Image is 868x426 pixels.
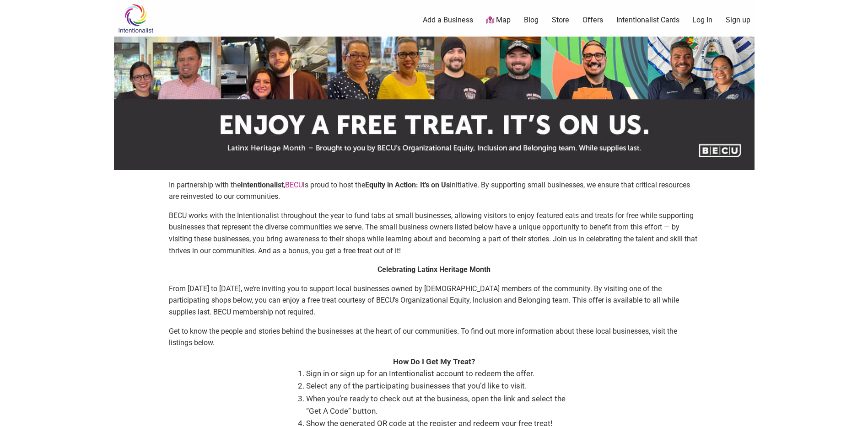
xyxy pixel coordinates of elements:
[114,37,755,170] img: sponsor logo
[486,15,511,26] a: Map
[365,181,450,189] strong: Equity in Action: It’s on Us
[393,357,475,366] strong: How Do I Get My Treat?
[692,15,712,25] a: Log In
[616,15,679,25] a: Intentionalist Cards
[423,15,473,25] a: Add a Business
[241,181,284,189] strong: Intentionalist
[306,393,571,417] li: When you’re ready to check out at the business, open the link and select the “Get A Code” button.
[169,179,700,202] p: In partnership with the , is proud to host the initiative. By supporting small businesses, we ens...
[306,380,571,392] li: Select any of the participating businesses that you’d like to visit.
[169,210,700,256] p: BECU works with the Intentionalist throughout the year to fund tabs at small businesses, allowing...
[552,15,569,25] a: Store
[377,265,491,274] strong: Celebrating Latinx Heritage Month
[726,15,750,25] a: Sign up
[285,181,303,189] a: BECU
[306,367,571,380] li: Sign in or sign up for an Intentionalist account to redeem the offer.
[582,15,603,25] a: Offers
[524,15,539,25] a: Blog
[114,4,157,33] img: Intentionalist
[169,325,700,349] p: Get to know the people and stories behind the businesses at the heart of our communities. To find...
[169,283,700,318] p: From [DATE] to [DATE], we’re inviting you to support local businesses owned by [DEMOGRAPHIC_DATA]...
